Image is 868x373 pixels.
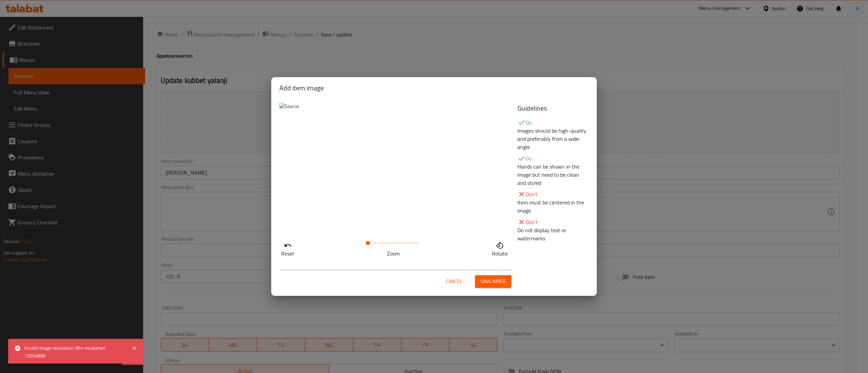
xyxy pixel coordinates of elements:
p: Do [517,118,589,127]
button: Reset [279,240,296,257]
p: Images should be high-quality and preferably from a wide-angle [517,127,589,151]
span: Cancel [446,277,462,286]
h2: Add item image [279,83,589,93]
p: Don't [517,190,589,198]
p: Hands can be shown in the image but need to be clean and styled [517,162,589,187]
h5: Guidelines [517,103,589,114]
p: Zoom [368,249,419,258]
p: Do not display text or watermarks [517,226,589,242]
img: Source [279,103,299,110]
p: Don't [517,218,589,226]
p: Do [517,154,589,162]
p: Reset [281,249,294,258]
div: Invalid image resolution: Min resolution 1200x800 [24,344,125,359]
button: Save image [475,275,511,288]
p: Item must be centered in the image [517,198,589,215]
span: Save image [480,277,506,286]
button: Cancel [443,275,465,288]
p: Rotate [492,249,508,258]
button: Rotate [490,240,509,257]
